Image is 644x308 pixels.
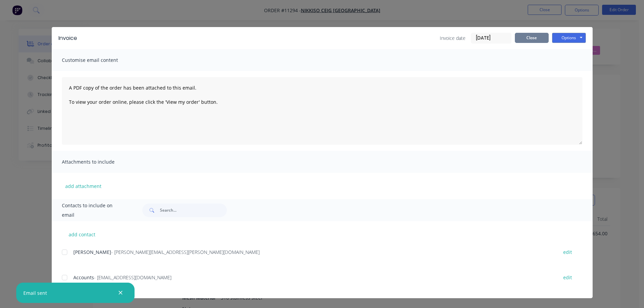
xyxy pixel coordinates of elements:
[62,181,105,191] button: add attachment
[515,33,549,43] button: Close
[62,229,102,239] button: add contact
[160,204,227,217] input: Search...
[559,273,576,282] button: edit
[440,34,466,42] span: Invoice date
[559,247,576,257] button: edit
[62,157,136,167] span: Attachments to include
[62,201,126,220] span: Contacts to include on email
[62,77,582,145] textarea: A PDF copy of the order has been attached to this email. To view your order online, please click ...
[73,249,111,255] span: [PERSON_NAME]
[552,33,586,43] button: Options
[111,249,260,255] span: - [PERSON_NAME][EMAIL_ADDRESS][PERSON_NAME][DOMAIN_NAME]
[73,274,94,281] span: Accounts
[58,34,77,42] div: Invoice
[62,55,136,65] span: Customise email content
[23,289,47,297] div: Email sent
[94,274,171,281] span: - [EMAIL_ADDRESS][DOMAIN_NAME]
